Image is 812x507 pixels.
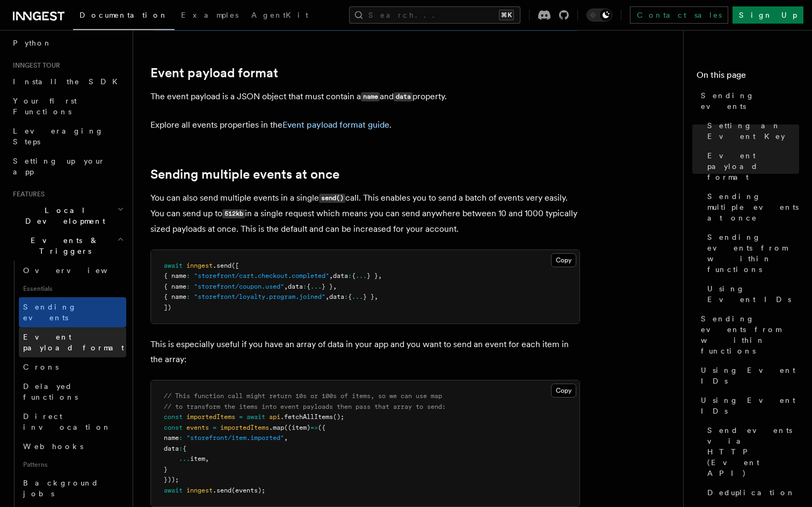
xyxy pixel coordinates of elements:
a: Delayed functions [19,377,126,407]
span: : [186,272,190,280]
a: Setting an Event Key [703,116,799,146]
p: Explore all events properties in the . [150,117,580,133]
span: AgentKit [251,11,308,19]
span: item [190,455,205,462]
span: Documentation [79,11,168,19]
span: .map [269,424,284,431]
span: (); [333,413,344,421]
a: Documentation [73,3,175,30]
span: data [329,293,344,300]
span: Leveraging Steps [13,127,104,146]
p: You can also send multiple events in a single call. This enables you to send a batch of events ve... [150,190,580,237]
a: Using Event IDs [703,279,799,309]
span: Webhooks [23,442,83,451]
span: } } [363,293,374,300]
span: Using Event IDs [701,365,799,386]
span: "storefront/coupon.used" [194,283,284,290]
span: : [186,293,190,300]
button: Toggle dark mode [586,9,612,21]
a: Event payload format [703,146,799,187]
span: Overview [23,266,134,275]
a: Examples [175,3,245,29]
span: events [186,424,209,431]
button: Local Development [9,201,126,231]
span: } } [322,283,333,290]
span: ... [310,283,322,290]
span: => [310,424,318,431]
a: Sending events from within functions [703,227,799,279]
a: Crons [19,357,126,377]
span: Events & Triggers [9,235,117,256]
span: data [333,272,348,280]
a: Webhooks [19,437,126,456]
span: Deduplication [707,487,795,498]
span: , [325,293,329,300]
span: , [378,272,382,280]
span: Delayed functions [23,382,78,401]
span: Your first Functions [13,97,77,116]
p: The event payload is a JSON object that must contain a and property. [150,89,580,105]
span: data [288,283,303,290]
span: const [164,424,183,431]
code: data [394,92,412,101]
span: { [307,283,310,290]
a: Setting up your app [9,151,126,181]
span: Examples [181,11,238,19]
span: Python [13,39,52,47]
span: const [164,413,183,421]
span: } [164,466,168,473]
span: { [183,445,186,452]
a: Sending multiple events at once [703,187,799,227]
code: send() [319,194,345,203]
span: Sending events [701,90,799,112]
span: .send [213,487,231,494]
span: ... [352,293,363,300]
a: Event payload format guide [282,120,389,130]
a: Send events via HTTP (Event API) [703,421,799,483]
span: await [247,413,265,421]
span: Setting up your app [13,157,105,176]
a: Event payload format [19,327,126,357]
span: .send [213,262,231,269]
span: , [205,455,209,462]
h4: On this page [697,69,799,86]
a: Using Event IDs [697,391,799,421]
span: { [348,293,352,300]
span: data [164,445,179,452]
span: inngest [186,262,213,269]
span: , [333,283,337,290]
span: await [164,487,183,494]
span: .fetchAllItems [280,413,333,421]
span: : [344,293,348,300]
button: Search...⌘K [349,6,520,24]
span: Patterns [19,456,126,473]
p: This is especially useful if you have an array of data in your app and you want to send an event ... [150,337,580,367]
span: "storefront/item.imported" [186,434,284,442]
span: ([ [231,262,239,269]
span: = [213,424,216,431]
span: } } [367,272,378,280]
span: api [269,413,280,421]
span: await [164,262,183,269]
span: Sending multiple events at once [707,191,799,223]
span: "storefront/cart.checkout.completed" [194,272,329,280]
button: Copy [551,253,576,267]
span: (events); [231,487,265,494]
span: // This function call might return 10s or 100s of items, so we can use map [164,392,442,400]
a: Python [9,33,126,53]
span: Sending events from within functions [701,313,799,356]
span: Features [9,190,45,199]
code: 512kb [222,209,245,218]
a: Using Event IDs [697,361,799,391]
a: Sign Up [733,6,803,24]
span: Inngest tour [9,61,60,70]
a: AgentKit [245,3,315,29]
a: Install the SDK [9,72,126,91]
button: Events & Triggers [9,231,126,261]
span: })); [164,476,179,483]
a: Background jobs [19,473,126,503]
span: // to transform the items into event payloads then pass that array to send: [164,403,446,410]
span: : [348,272,352,280]
span: Crons [23,363,59,371]
span: "storefront/loyalty.program.joined" [194,293,325,300]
